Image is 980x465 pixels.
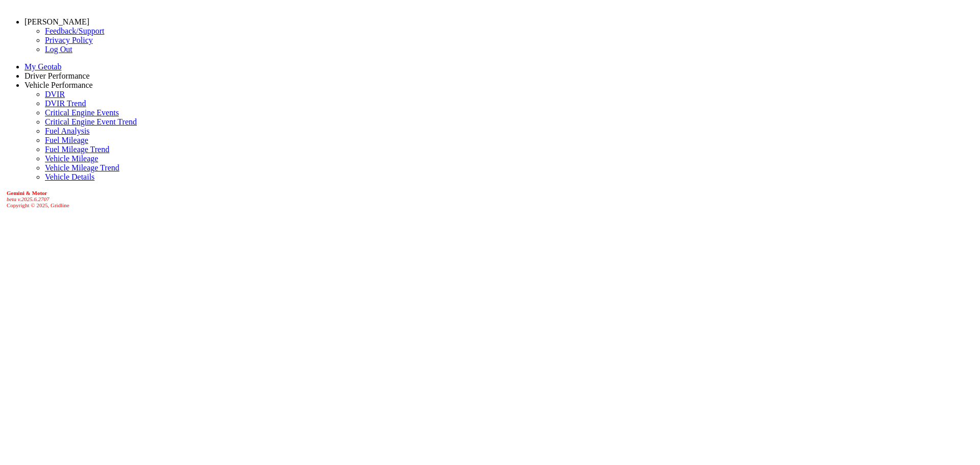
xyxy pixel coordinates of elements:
a: Log Out [45,45,72,54]
a: Vehicle Performance [24,81,93,89]
div: Copyright © 2025, Gridline [7,190,976,208]
a: Fuel Analysis [45,127,90,135]
a: Privacy Policy [45,36,93,44]
a: Feedback/Support [45,27,104,35]
i: beta v.2025.6.2707 [7,196,50,202]
a: Fuel Mileage [45,136,88,144]
a: DVIR [45,90,65,99]
a: Driver Performance [24,71,90,80]
a: Vehicle Mileage Trend [45,163,119,172]
a: DVIR Trend [45,99,86,108]
a: [PERSON_NAME] [24,17,89,26]
a: Critical Engine Events [45,108,119,117]
a: My Geotab [24,62,61,71]
a: Vehicle Mileage [45,154,98,163]
a: Critical Engine Event Trend [45,117,137,126]
a: Vehicle Details [45,173,94,181]
b: Gemini & Motor [7,190,47,196]
a: Fuel Mileage Trend [45,145,109,154]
